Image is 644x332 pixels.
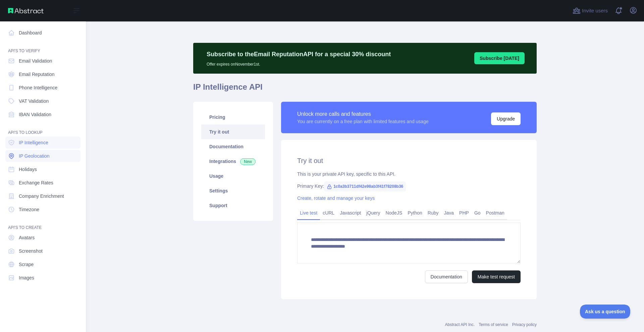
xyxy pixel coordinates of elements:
a: Postman [483,207,507,218]
a: Phone Intelligence [5,82,80,94]
a: Java [441,207,457,218]
span: IBAN Validation [19,111,51,118]
a: Try it out [201,124,265,139]
a: Documentation [425,270,468,283]
a: Exchange Rates [5,177,80,189]
a: VAT Validation [5,95,80,107]
button: Subscribe [DATE] [474,52,525,64]
span: Holidays [19,166,37,173]
a: Documentation [201,139,265,154]
div: Unlock more calls and features [297,110,429,118]
a: Create, rotate and manage your keys [297,195,375,201]
div: API'S TO VERIFY [5,40,80,54]
span: Scrape [19,261,34,268]
div: This is your private API key, specific to this API. [297,171,521,177]
button: Invite users [571,5,609,16]
span: IP Intelligence [19,139,48,146]
a: Settings [201,183,265,198]
span: Screenshot [19,248,43,254]
span: Email Validation [19,58,52,64]
span: IP Geolocation [19,153,50,159]
a: Support [201,198,265,213]
a: Company Enrichment [5,190,80,202]
span: 1c0a3b3711df42e98ab3f41f78208b36 [324,181,406,191]
a: Dashboard [5,27,80,39]
div: You are currently on a free plan with limited features and usage [297,118,429,125]
a: Javascript [337,207,364,218]
a: jQuery [364,207,383,218]
h2: Try it out [297,156,521,165]
span: Avatars [19,234,35,241]
span: Exchange Rates [19,179,53,186]
span: Timezone [19,206,39,213]
a: Screenshot [5,245,80,257]
a: Email Reputation [5,68,80,80]
a: Timezone [5,203,80,216]
a: Ruby [425,207,441,218]
button: Upgrade [491,112,521,125]
span: Images [19,274,34,281]
a: Usage [201,169,265,183]
img: Abstract API [8,8,44,13]
a: Pricing [201,110,265,124]
a: IP Geolocation [5,150,80,162]
span: Company Enrichment [19,193,64,199]
a: cURL [320,207,337,218]
div: Primary Key: [297,183,521,189]
iframe: Toggle Customer Support [580,305,631,319]
a: Terms of service [479,322,508,327]
a: PHP [457,207,472,218]
a: Images [5,272,80,284]
span: Invite users [582,7,608,15]
a: Avatars [5,232,80,244]
a: Go [472,207,483,218]
a: IBAN Validation [5,108,80,120]
p: Offer expires on November 1st. [207,59,391,67]
p: Subscribe to the Email Reputation API for a special 30 % discount [207,50,391,59]
a: NodeJS [383,207,405,218]
div: API'S TO LOOKUP [5,122,80,135]
div: API'S TO CREATE [5,217,80,230]
a: Abstract API Inc. [445,322,475,327]
a: Email Validation [5,55,80,67]
a: Holidays [5,163,80,175]
button: Make test request [472,270,521,283]
a: Privacy policy [512,322,537,327]
a: Live test [297,207,320,218]
span: Phone Intelligence [19,84,57,91]
span: Email Reputation [19,71,55,78]
a: Scrape [5,258,80,270]
h1: IP Intelligence API [193,82,537,98]
span: VAT Validation [19,98,49,104]
a: Python [405,207,425,218]
a: IP Intelligence [5,137,80,149]
span: New [240,158,256,165]
a: Integrations New [201,154,265,169]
